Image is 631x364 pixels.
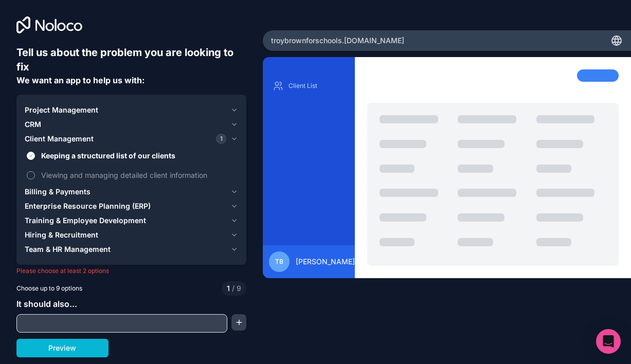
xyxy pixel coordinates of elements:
button: Team & HR Management [25,242,238,257]
span: troybrownforschools .[DOMAIN_NAME] [271,35,404,46]
button: CRM [25,117,238,132]
p: Client List [289,82,345,90]
div: scrollable content [271,78,347,237]
span: Client Management [25,134,94,144]
span: We want an app to help us with: [16,75,145,85]
span: Choose up to 9 options [16,284,82,293]
span: Team & HR Management [25,244,111,254]
span: Keeping a structured list of our clients [41,150,236,161]
span: TB [275,258,283,266]
button: Client Management1 [25,132,238,146]
span: / [232,284,235,293]
span: It should also... [16,299,77,309]
div: Open Intercom Messenger [596,329,621,354]
span: [PERSON_NAME] [296,257,355,267]
div: Client Management1 [25,146,238,185]
span: Training & Employee Development [25,215,146,226]
p: Please choose at least 2 options [16,267,246,275]
span: CRM [25,119,41,130]
span: 1 [227,283,230,294]
span: 1 [216,134,226,144]
span: Enterprise Resource Planning (ERP) [25,201,151,211]
button: Preview [16,339,109,357]
button: Project Management [25,103,238,117]
span: 9 [230,283,241,294]
button: Enterprise Resource Planning (ERP) [25,199,238,213]
span: Viewing and managing detailed client information [41,170,236,180]
button: Hiring & Recruitment [25,228,238,242]
button: Keeping a structured list of our clients [27,152,35,160]
button: Billing & Payments [25,185,238,199]
span: Project Management [25,105,98,115]
span: Hiring & Recruitment [25,230,98,240]
h6: Tell us about the problem you are looking to fix [16,45,246,74]
span: Billing & Payments [25,187,91,197]
button: Viewing and managing detailed client information [27,171,35,179]
button: Training & Employee Development [25,213,238,228]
